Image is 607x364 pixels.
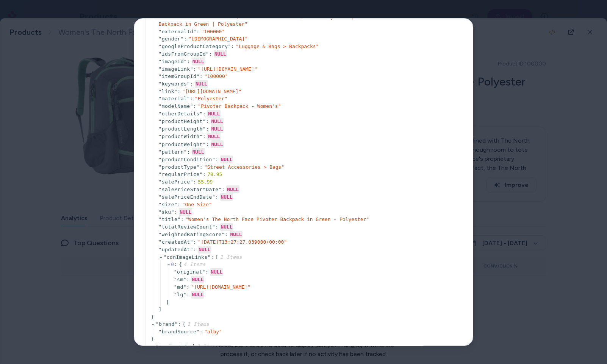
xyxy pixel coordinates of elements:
span: 4 Items [182,261,205,267]
span: " 100000 " [201,29,225,34]
div: NULL [195,80,208,88]
div: NULL [214,50,227,58]
div: NULL [198,246,211,254]
span: " [DATE]T13:27:27.039000+00:00 " [198,239,287,245]
span: " salePrice " [158,179,193,185]
span: 2 Items [195,344,219,349]
div: : [196,28,199,36]
div: : [181,216,184,223]
div: : [231,43,234,50]
span: } [151,336,154,342]
div: : [193,65,196,73]
span: " idsFromGroupId " [158,51,209,57]
span: " Luggage & Bags > Backpacks " [236,44,319,49]
span: " Pivoter Backpack - Women's " [198,103,281,109]
div: : [225,231,228,238]
div: : [193,178,196,186]
span: " updatedAt " [158,247,193,252]
span: " salePriceStartDate " [158,187,222,192]
span: " lg " [174,292,186,297]
div: : [215,193,218,201]
div: : [190,80,193,88]
span: " externalId " [158,29,196,34]
span: " modelName " [158,103,193,109]
span: [ [192,344,219,349]
span: " title " [158,216,180,222]
span: " itemGroupId " [158,73,199,79]
span: " [DEMOGRAPHIC_DATA] " [188,36,248,42]
span: " imageLink " [158,66,193,72]
span: " salePriceEndDate " [158,194,215,200]
div: NULL [191,276,204,283]
div: NULL [192,148,205,156]
div: : [203,133,206,140]
div: : [177,88,180,95]
span: " sku " [158,209,174,215]
div: : [187,58,190,65]
div: NULL [220,223,233,231]
div: NULL [207,110,221,117]
span: " material " [158,96,190,101]
span: " productCondition " [158,157,215,162]
div: NULL [207,133,221,140]
span: { [179,261,206,267]
div: : [186,276,189,284]
span: " link " [158,89,177,94]
span: " keywords " [158,81,190,87]
span: " totalReviewCount " [158,224,215,230]
span: " productHeight " [158,118,206,124]
div: NULL [211,140,224,148]
div: : [190,95,193,103]
span: " 100000 " [204,73,228,79]
span: " [URL][DOMAIN_NAME] " [182,89,242,94]
div: : [222,186,225,193]
span: " regularPrice " [158,171,203,177]
div: : [174,208,177,216]
div: : [177,201,180,208]
div: : [215,156,218,163]
div: : [186,291,189,299]
span: " cdnImageLinks " [163,254,211,260]
div: NULL [179,208,192,216]
div: : [209,50,212,58]
span: " [URL][DOMAIN_NAME] " [191,284,250,290]
div: NULL [210,268,223,276]
span: { [183,321,210,327]
div: NULL [211,125,224,133]
span: " Women's The North Face Pivoter Backpack in Green - Polyester " [185,216,369,222]
span: " productWidth " [158,134,203,139]
span: " gender " [158,36,184,42]
div: : [187,343,190,350]
div: : [203,110,206,118]
div: : [206,125,209,133]
div: NULL [192,58,205,65]
span: " weightedRatingScore " [158,232,225,237]
span: " productType " [158,164,199,170]
span: 1 Items [186,321,209,327]
div: NULL [191,291,204,299]
span: " brand " [156,321,178,327]
div: : [187,148,190,156]
span: " pattern " [158,149,187,155]
span: " md " [174,284,186,290]
div: : [200,328,203,336]
div: 78.95 [207,171,222,178]
span: " brandSource " [158,329,199,334]
div: : [193,103,196,110]
span: 0 [171,261,174,267]
span: " Polyester " [195,96,227,101]
div: NULL [230,231,243,238]
div: : [215,223,218,231]
div: NULL [211,118,224,125]
div: 55.99 [198,178,213,186]
div: : [184,35,187,43]
div: : [203,171,206,178]
span: 1 Items [219,254,242,260]
span: " One Size " [182,202,212,207]
div: : [174,261,177,268]
div: : [200,73,203,80]
span: [ [215,254,242,260]
div: : [186,283,189,291]
span: " otherDetails " [158,111,203,117]
span: " variants " [156,344,187,349]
